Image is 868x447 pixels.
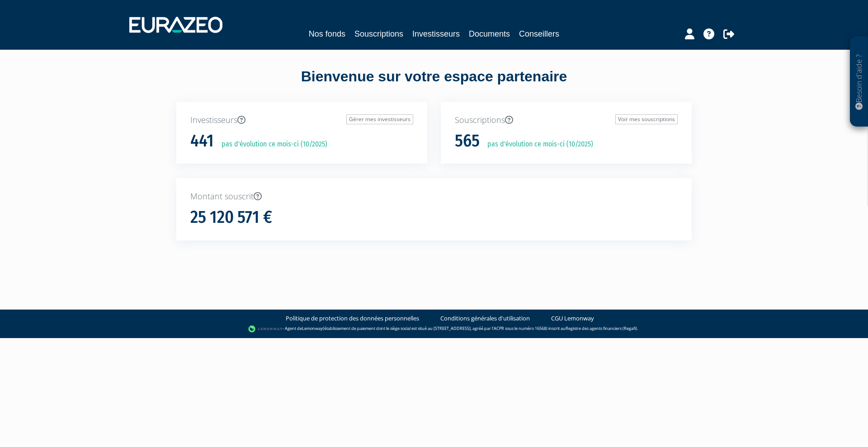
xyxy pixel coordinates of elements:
[129,17,222,33] img: 1732889491-logotype_eurazeo_blanc_rvb.png
[440,314,530,323] a: Conditions générales d'utilisation
[455,114,678,126] p: Souscriptions
[190,114,413,126] p: Investisseurs
[248,325,283,334] img: logo-lemonway.png
[170,66,698,102] div: Bienvenue sur votre espace partenaire
[190,208,272,227] h1: 25 120 571 €
[190,191,678,202] p: Montant souscrit
[286,314,419,323] a: Politique de protection des données personnelles
[481,139,593,150] p: pas d'évolution ce mois-ci (10/2025)
[566,325,637,331] a: Registre des agents financiers (Regafi)
[519,28,559,40] a: Conseillers
[469,28,510,40] a: Documents
[9,325,859,334] div: - Agent de (établissement de paiement dont le siège social est situé au [STREET_ADDRESS], agréé p...
[215,139,327,150] p: pas d'évolution ce mois-ci (10/2025)
[412,28,460,40] a: Investisseurs
[346,114,413,124] a: Gérer mes investisseurs
[190,132,214,151] h1: 441
[615,114,678,124] a: Voir mes souscriptions
[302,325,323,331] a: Lemonway
[854,41,864,122] p: Besoin d'aide ?
[551,314,594,323] a: CGU Lemonway
[455,132,480,151] h1: 565
[354,28,403,40] a: Souscriptions
[309,28,345,40] a: Nos fonds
